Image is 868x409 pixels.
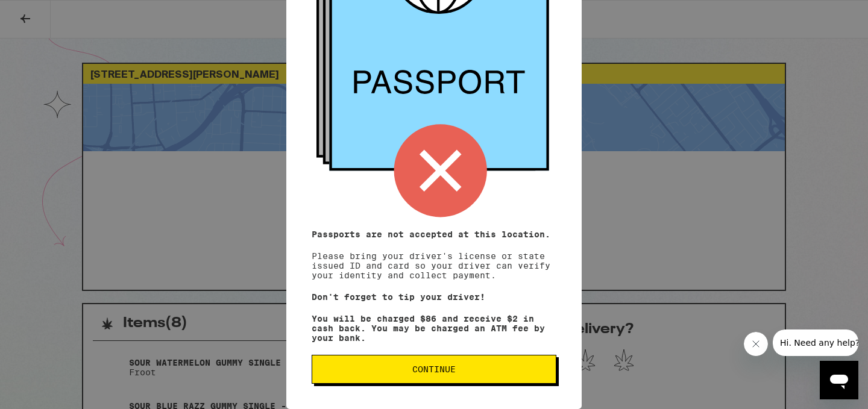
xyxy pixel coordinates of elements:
[820,361,858,399] iframe: Button to launch messaging window
[744,332,768,356] iframe: Close message
[312,355,556,384] button: Continue
[7,8,87,18] span: Hi. Need any help?
[773,329,858,356] iframe: Message from company
[312,229,556,239] p: Passports are not accepted at this location.
[312,292,556,302] p: Don't forget to tip your driver!
[312,229,556,280] p: Please bring your driver's license or state issued ID and card so your driver can verify your ide...
[412,365,456,373] span: Continue
[312,314,556,343] p: You will be charged $86 and receive $2 in cash back. You may be charged an ATM fee by your bank.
